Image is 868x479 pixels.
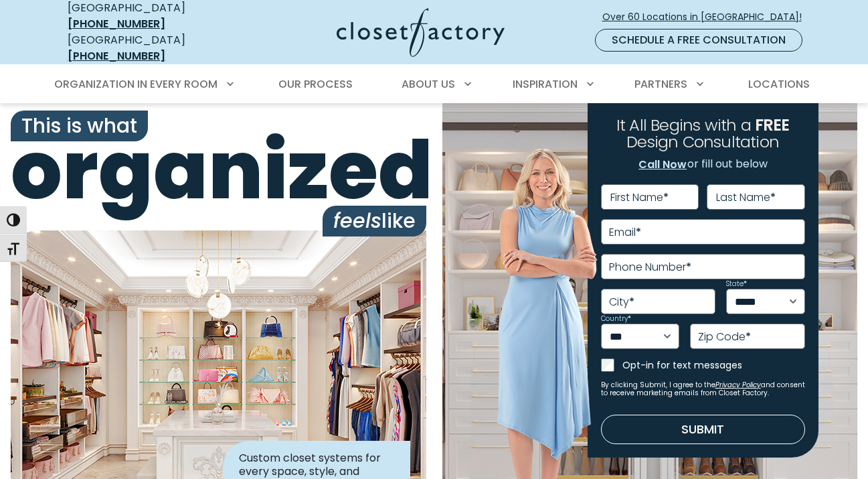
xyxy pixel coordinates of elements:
label: Phone Number [609,262,691,273]
i: feels [333,206,381,235]
span: About Us [402,76,455,92]
label: Email [609,227,641,238]
span: Organization in Every Room [54,76,218,92]
a: Call Now [638,156,687,174]
div: [GEOGRAPHIC_DATA] [68,32,232,64]
span: Over 60 Locations in [GEOGRAPHIC_DATA]! [602,10,812,24]
small: By clicking Submit, I agree to the and consent to receive marketing emails from Closet Factory. [601,381,805,397]
a: Privacy Policy [715,380,761,390]
label: State [726,281,747,287]
span: organized [11,131,426,211]
label: First Name [610,192,669,203]
span: Locations [748,76,810,92]
label: Zip Code [698,332,751,342]
label: City [609,297,634,307]
span: It All Begins with a [616,114,751,136]
button: Submit [601,415,805,444]
a: Schedule a Free Consultation [595,29,802,52]
span: like [323,206,426,236]
a: [PHONE_NUMBER] [68,16,165,31]
span: Our Process [278,76,353,92]
span: This is what [11,111,148,141]
label: Opt-in for text messages [622,358,805,372]
a: [PHONE_NUMBER] [68,48,165,64]
p: or fill out below [638,156,768,174]
a: Over 60 Locations in [GEOGRAPHIC_DATA]! [602,5,813,29]
span: Inspiration [513,76,578,92]
label: Country [601,316,631,322]
span: FREE [755,114,790,136]
nav: Primary Menu [45,66,824,103]
span: Design Consultation [626,131,779,153]
img: Closet Factory Logo [337,8,505,57]
label: Last Name [716,192,776,203]
span: Partners [634,76,687,92]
